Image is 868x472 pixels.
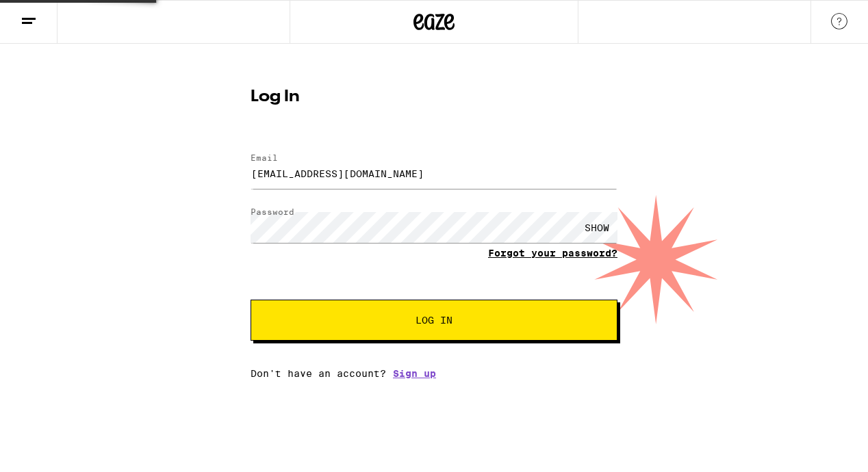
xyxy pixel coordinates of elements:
button: Log In [251,300,617,341]
label: Email [251,153,278,162]
a: Forgot your password? [488,248,617,259]
div: Don't have an account? [251,368,617,379]
input: Email [251,158,617,189]
h1: Log In [251,89,617,105]
span: Log In [416,315,452,325]
span: Hi. Need any help? [8,10,99,21]
a: Sign up [393,368,436,379]
div: SHOW [576,212,617,243]
label: Password [251,207,294,216]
